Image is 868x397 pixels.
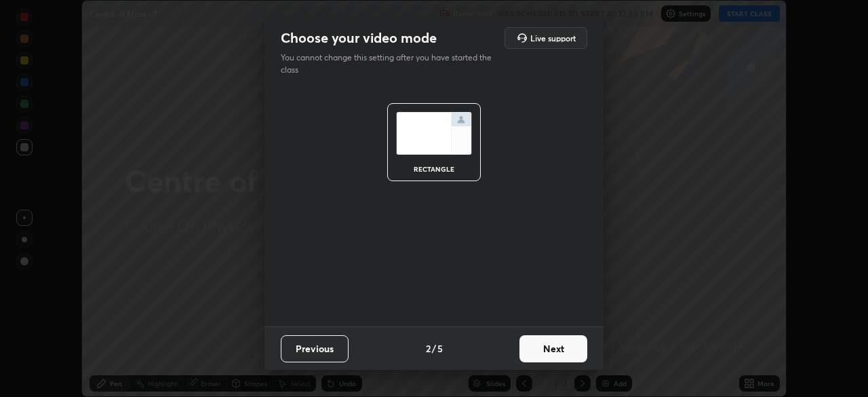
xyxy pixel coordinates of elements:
[426,341,431,356] h4: 2
[281,29,437,47] h2: Choose your video mode
[407,166,461,172] div: rectangle
[396,112,472,155] img: normalScreenIcon.ae25ed63.svg
[432,341,436,356] h4: /
[281,52,500,76] p: You cannot change this setting after you have started the class
[281,335,349,362] button: Previous
[519,335,587,362] button: Next
[437,341,443,356] h4: 5
[530,34,576,42] h5: Live support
